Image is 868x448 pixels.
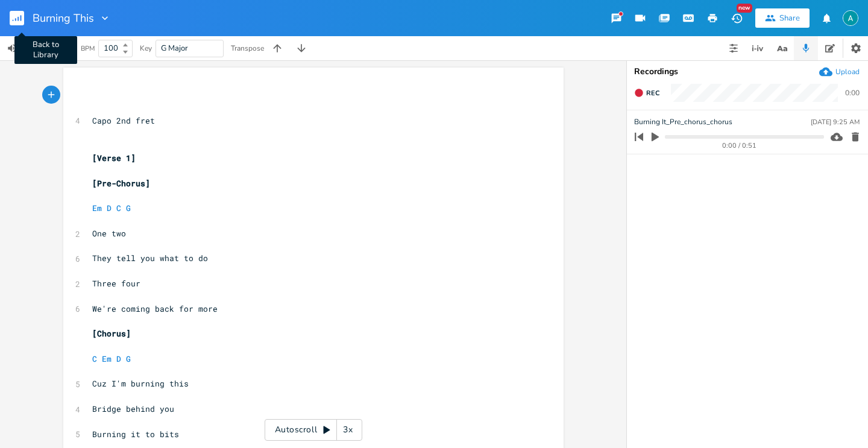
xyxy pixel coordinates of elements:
div: Share [779,13,800,24]
span: Rec [646,89,659,98]
span: C [116,203,121,213]
span: G Major [161,43,188,54]
span: Em [92,203,102,213]
span: Burning it to bits [92,429,179,440]
div: New [737,4,752,13]
span: C [92,353,97,364]
span: Em [102,353,112,364]
span: G [126,353,131,364]
span: Cuz I'm burning this [92,378,189,389]
span: G [126,203,131,213]
span: They tell you what to do [92,253,208,263]
span: Three four [92,278,140,289]
span: We're coming back for more [92,303,218,314]
span: Burning This [33,13,94,24]
div: 0:00 [845,89,860,96]
img: Alex [843,10,858,26]
div: Recordings [634,68,861,76]
span: [Pre-Chorus] [92,178,150,189]
div: 3x [337,419,359,441]
div: Autoscroll [265,419,362,441]
div: Upload [835,67,860,77]
span: One two [92,228,126,239]
span: Burning It_Pre_chorus_chorus [634,116,732,128]
span: Capo 2nd fret [92,115,155,126]
span: [Chorus] [92,328,131,339]
div: Key [140,45,152,52]
button: Upload [819,65,860,78]
button: Share [755,8,810,28]
div: 0:00 / 0:51 [655,142,824,149]
span: D [116,353,121,364]
span: D [107,203,112,213]
button: New [725,7,749,29]
span: [Verse 1] [92,153,136,163]
div: BPM [81,45,95,52]
button: Back to Library [10,4,34,33]
div: [DATE] 9:25 AM [811,119,860,125]
div: Transpose [231,45,264,52]
span: Bridge behind you [92,403,174,414]
button: Rec [629,83,664,103]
